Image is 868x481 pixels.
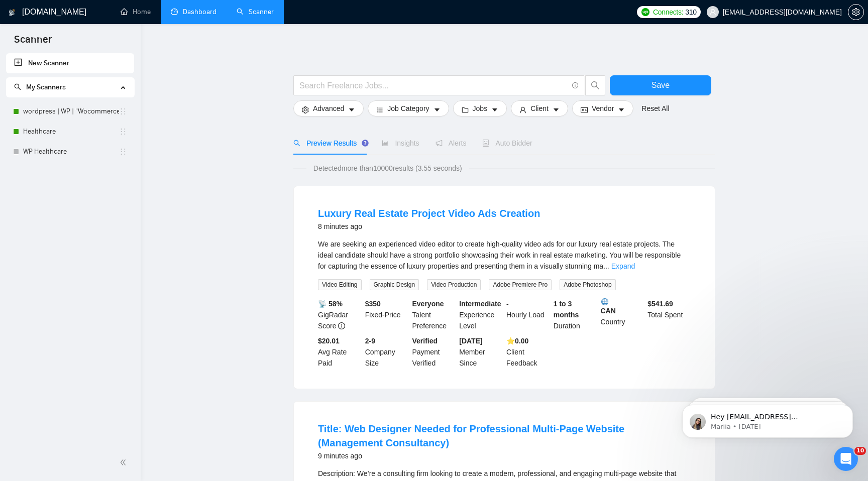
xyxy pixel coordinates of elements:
div: Fixed-Price [363,298,410,331]
span: Insights [382,139,419,147]
img: upwork-logo.png [641,8,649,16]
b: Verified [412,337,438,345]
span: caret-down [618,106,625,113]
span: notification [436,140,443,147]
span: holder [119,148,127,156]
button: idcardVendorcaret-down [572,100,633,116]
button: barsJob Categorycaret-down [368,100,449,116]
button: settingAdvancedcaret-down [293,100,364,116]
span: search [14,83,21,90]
button: folderJobscaret-down [453,100,507,116]
span: Graphic Design [370,279,419,290]
span: My Scanners [14,83,66,91]
div: We are seeking an experienced video editor to create high-quality video ads for our luxury real e... [318,238,691,272]
span: folder [462,106,469,113]
li: Healthcare [6,122,134,142]
div: Company Size [363,335,410,369]
div: Tooltip anchor [361,139,370,148]
div: Hourly Load [504,298,552,331]
b: $ 541.69 [647,300,673,308]
span: Video Production [427,279,481,290]
div: Avg Rate Paid [316,335,363,369]
a: searchScanner [237,8,274,16]
span: double-left [120,457,130,467]
input: Search Freelance Jobs... [299,79,568,92]
b: [DATE] [459,337,482,345]
span: Jobs [473,103,488,114]
button: Save [610,75,711,95]
span: Adobe Premiere Pro [489,279,552,290]
span: 10 [854,447,866,455]
span: idcard [581,106,588,113]
a: Reset All [641,103,669,114]
li: wordpress | WP | "Wocommerce" [6,101,134,122]
a: New Scanner [14,53,126,73]
a: WP Healthcare [23,142,119,162]
b: 1 to 3 months [554,300,579,319]
span: search [293,140,300,147]
b: Intermediate [459,300,501,308]
a: Title: Web Designer Needed for Professional Multi-Page Website (Management Consultancy) [318,423,624,448]
a: homeHome [121,8,151,16]
span: Vendor [592,103,614,114]
span: user [709,9,716,16]
b: CAN [601,298,644,315]
span: Preview Results [293,139,366,147]
div: Experience Level [457,298,504,331]
span: ... [603,262,609,270]
span: info-circle [572,82,579,89]
span: area-chart [382,140,389,147]
span: holder [119,128,127,136]
span: Auto Bidder [482,139,532,147]
span: caret-down [348,106,355,113]
span: caret-down [491,106,498,113]
span: search [586,81,605,90]
li: WP Healthcare [6,142,134,162]
span: Adobe Photoshop [560,279,615,290]
a: Expand [611,262,635,270]
div: GigRadar Score [316,298,363,331]
span: setting [848,8,863,16]
span: Connects: [653,7,683,18]
a: setting [848,8,864,16]
b: 2-9 [365,337,375,345]
span: robot [482,140,489,147]
span: bars [376,106,383,113]
b: ⭐️ 0.00 [506,337,528,345]
span: holder [119,107,127,115]
span: Scanner [6,32,60,53]
div: 9 minutes ago [318,450,691,462]
a: Luxury Real Estate Project Video Ads Creation [318,208,540,219]
div: Member Since [457,335,504,369]
button: setting [848,4,864,20]
img: 🌐 [601,298,608,305]
button: search [585,75,605,95]
b: $20.01 [318,337,340,345]
span: caret-down [433,106,441,113]
b: Everyone [412,300,444,308]
div: Duration [552,298,599,331]
b: $ 350 [365,300,381,308]
li: New Scanner [6,53,134,73]
span: info-circle [338,322,345,329]
span: We are seeking an experienced video editor to create high-quality video ads for our luxury real e... [318,240,681,270]
span: setting [302,106,309,113]
div: Total Spent [645,298,693,331]
span: caret-down [553,106,560,113]
b: - [506,300,509,308]
span: Job Category [387,103,429,114]
span: Advanced [313,103,344,114]
b: 📡 58% [318,300,343,308]
span: user [519,106,526,113]
span: Client [530,103,549,114]
span: Save [652,79,670,91]
iframe: Intercom notifications message [667,384,868,454]
span: Detected more than 10000 results (3.55 seconds) [306,163,469,174]
a: wordpress | WP | "Wocommerce" [23,101,119,122]
div: Client Feedback [504,335,552,369]
div: 8 minutes ago [318,220,540,232]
